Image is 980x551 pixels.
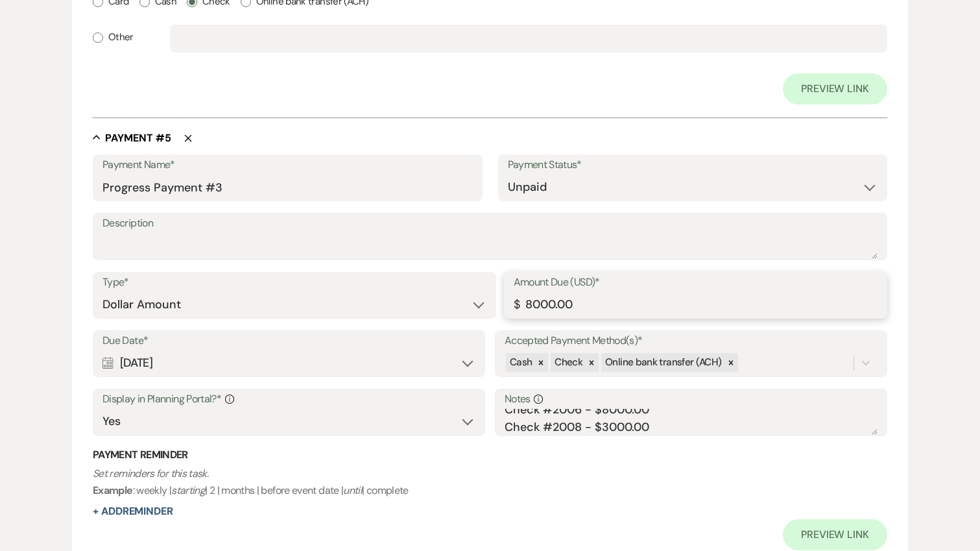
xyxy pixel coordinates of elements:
span: Check [555,356,582,369]
i: Set reminders for this task. [93,467,208,480]
label: Accepted Payment Method(s)* [505,332,878,350]
label: Other [93,29,134,46]
h3: Payment Reminder [93,448,887,462]
a: Preview Link [783,519,887,550]
label: Description [102,214,878,233]
b: Example [93,484,133,497]
h5: Payment # 5 [105,131,171,145]
span: Online bank transfer (ACH) [605,356,721,369]
label: Payment Name* [102,156,472,175]
i: starting [171,484,205,497]
label: Notes [505,390,878,409]
label: Display in Planning Portal?* [102,390,475,409]
input: Other [93,32,103,43]
label: Type* [102,273,486,292]
label: Amount Due (USD)* [514,273,878,292]
div: $ [514,296,520,313]
label: Due Date* [102,332,475,350]
div: [DATE] [102,350,475,376]
i: until [343,484,362,497]
button: Payment #5 [93,131,171,144]
button: + AddReminder [93,506,173,517]
p: : weekly | | 2 | months | before event date | | complete [93,465,887,498]
textarea: Check #2006 - $8000.00 Check #2008 - $3000.00 [505,409,878,435]
span: Cash [510,356,532,369]
a: Preview Link [783,73,887,104]
label: Payment Status* [508,156,878,175]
